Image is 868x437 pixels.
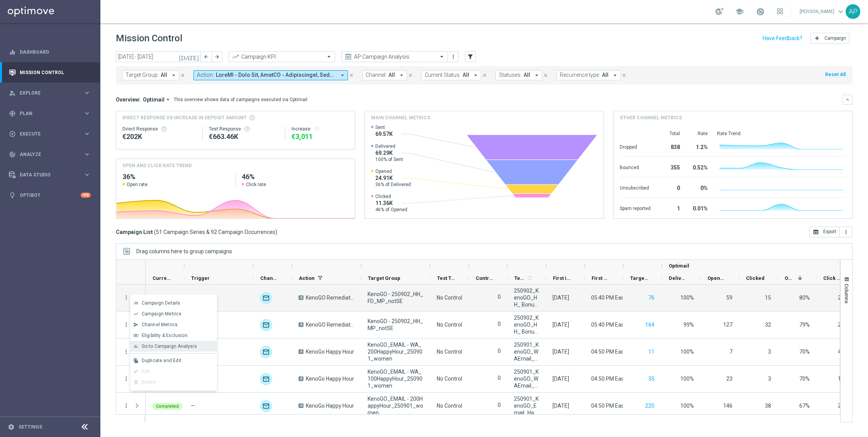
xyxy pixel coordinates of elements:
span: KenoGO Remediation [306,294,354,301]
h3: Campaign List [116,229,277,235]
span: Delivery Rate = Delivered / Sent [680,403,694,409]
button: Optimail arrow_drop_down [141,96,174,103]
button: 164 [644,320,655,330]
span: ( [154,229,156,235]
i: more_vert [450,54,456,60]
span: Open Rate = Opened / Delivered [799,322,810,328]
div: No Control [437,402,462,409]
button: join_inner Eligibility & Exclusion [130,330,217,341]
i: [DATE] [179,53,200,60]
span: — [191,403,195,409]
span: Targeted Customers [630,275,649,281]
multiple-options-button: Export to CSV [809,229,853,235]
i: refresh [314,126,320,132]
span: Action [299,275,315,281]
span: A [298,403,303,408]
div: Optimail [260,292,272,304]
i: list [133,300,139,306]
button: Reset All [824,70,846,79]
span: A [298,295,303,300]
span: Delivery Rate = Delivered / Sent [680,376,694,382]
span: Open Rate = Opened / Delivered [799,376,810,382]
button: lightbulb Optibot +10 [8,192,91,198]
span: LoreMI - Dolo Sit, AmetCO - Adipiscingel, SeddOE - Tempori Utlaboreetdo, MagnAA - Enimadmi, VeniA... [216,72,336,78]
i: keyboard_arrow_right [83,110,91,117]
span: Click Rate = Clicked / Opened [838,349,848,355]
i: arrow_drop_down [170,72,177,79]
span: All [161,72,167,78]
a: Mission Control [20,62,91,83]
span: Duplicate and Edit [142,358,181,363]
span: Open Rate [785,275,795,281]
span: A [298,376,303,381]
button: add Campaign [810,33,849,44]
span: Open Rate = Opened / Delivered [799,295,810,301]
span: Delivery Rate = Delivered / Sent [680,295,694,301]
button: track_changes Analyze keyboard_arrow_right [8,151,91,158]
span: 04:50 PM Eastern Australia Time (Sydney) (UTC +10:00) [591,403,762,409]
div: Optimail [260,319,272,331]
span: Delivery Rate = Delivered / Sent [683,322,694,328]
div: Optimail [260,373,272,385]
label: 0 [498,293,501,300]
span: ) [275,229,277,235]
span: KenoGo Happy Hour [306,348,354,355]
div: Increase [292,126,349,132]
span: 59 [726,295,732,301]
span: KenoGO - 250902_HH_FD_MP_notSE [368,291,424,305]
button: Channel: All arrow_drop_down [362,70,407,80]
span: KenoGO - 250902_HH_MP_notSE [368,318,424,332]
span: 04:50 PM Eastern Australia Time (Sydney) (UTC +10:00) [591,376,762,382]
button: gps_fixed Plan keyboard_arrow_right [8,110,91,117]
span: Completed [156,404,179,409]
div: Data Studio [9,171,83,178]
button: close [542,71,549,80]
span: Open rate [127,181,147,188]
h4: Main channel metrics [371,114,430,121]
i: filter_alt [467,53,474,60]
i: keyboard_arrow_right [83,89,91,97]
button: close [407,71,414,80]
div: 0 [660,181,680,193]
div: Mission Control [8,69,91,76]
span: Explore [20,91,83,95]
i: keyboard_arrow_right [83,151,91,158]
button: Recurrence type: All arrow_drop_down [556,70,620,80]
div: +10 [81,193,91,198]
span: Analyze [20,152,83,157]
span: Channel [260,275,279,281]
span: Recurrence type: [560,72,600,78]
button: bar_chart Go to Campaign Analysis [130,341,217,352]
span: 23 [726,376,732,382]
button: more_vert [449,52,457,61]
div: Plan [9,110,83,117]
span: Campaign [824,36,846,41]
button: close [620,71,627,80]
i: file_copy [133,358,139,363]
h2: 36% [122,172,229,181]
span: 69.57K [375,130,393,137]
i: close [349,73,354,78]
a: [PERSON_NAME]keyboard_arrow_down [799,6,846,17]
i: track_changes [9,151,16,158]
span: 24.91K [375,174,411,181]
div: 02 Sep 2025, Tuesday [553,294,569,301]
i: arrow_drop_down [472,72,479,79]
span: Optimail [143,96,164,103]
span: Open Rate = Opened / Delivered [799,349,810,355]
div: 01 Sep 2025, Monday [553,348,569,355]
button: more_vert [123,348,130,355]
div: 01 Sep 2025, Monday [553,402,569,409]
button: arrow_forward [212,51,222,62]
button: 35 [648,374,655,384]
span: 36% of Delivered [375,181,411,188]
i: lightbulb [9,192,16,199]
h2: 46% [242,172,349,181]
i: refresh [527,275,533,281]
i: more_vert [123,294,130,301]
span: KenoGO_EMAIL - WA_200HappyHour_250901_women [368,341,424,362]
a: Settings [19,425,42,429]
span: KenoGo Happy Hour [306,402,354,409]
